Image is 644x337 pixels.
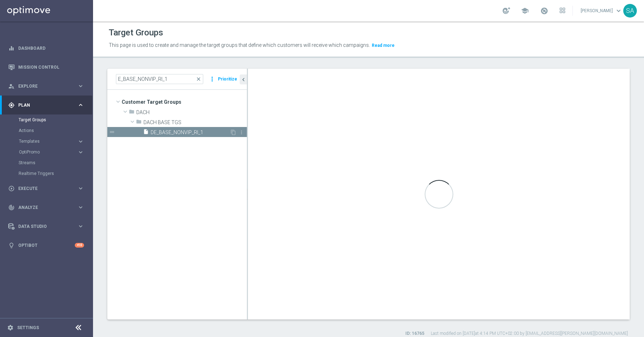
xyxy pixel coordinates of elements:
span: Data Studio [18,224,77,229]
span: DACH BASE TGS [143,119,247,126]
div: Dashboard [8,39,84,58]
button: track_changes Analyze keyboard_arrow_right [8,205,84,210]
div: Optibot [8,236,84,255]
input: Quick find group or folder [116,74,203,84]
i: keyboard_arrow_right [77,204,84,211]
div: Mission Control [8,58,84,77]
button: Read more [371,41,395,49]
a: Realtime Triggers [19,171,74,176]
div: OptiPromo [19,150,77,154]
div: Plan [8,102,77,108]
button: gps_fixed Plan keyboard_arrow_right [8,102,84,108]
button: person_search Explore keyboard_arrow_right [8,83,84,89]
i: folder [129,109,135,117]
label: Last modified on [DATE] at 4:14 PM UTC+02:00 by [EMAIL_ADDRESS][PERSON_NAME][DOMAIN_NAME] [431,331,628,337]
a: Streams [19,160,74,166]
button: Prioritize [217,74,238,84]
div: Data Studio [8,223,77,230]
button: equalizer Dashboard [8,45,84,51]
i: folder [136,119,142,127]
h1: Target Groups [109,28,163,38]
div: Actions [19,125,92,136]
a: Optibot [18,236,75,255]
a: Settings [17,326,39,330]
span: close [196,76,201,82]
button: lightbulb Optibot +10 [8,243,84,248]
i: keyboard_arrow_right [77,138,84,145]
i: keyboard_arrow_right [77,185,84,192]
div: SA [623,4,637,18]
i: play_circle_outline [8,185,15,192]
a: Actions [19,128,74,133]
span: OptiPromo [19,150,70,154]
a: Dashboard [18,39,84,58]
a: Mission Control [18,58,84,77]
div: Streams [19,157,92,168]
div: Templates [19,139,77,143]
div: +10 [75,243,84,248]
div: Templates [19,136,92,147]
i: equalizer [8,45,15,52]
i: insert_drive_file [143,129,149,137]
span: Plan [18,103,77,107]
div: Target Groups [19,114,92,125]
span: Analyze [18,205,77,210]
i: chevron_left [240,76,247,83]
button: chevron_left [240,74,247,84]
div: OptiPromo [19,147,92,157]
i: settings [7,324,14,331]
span: Explore [18,84,77,88]
i: more_vert [209,74,216,84]
label: ID: 16765 [405,331,424,337]
span: Customer Target Groups [122,97,247,107]
i: track_changes [8,204,15,211]
div: Analyze [8,204,77,211]
span: school [521,7,529,15]
button: OptiPromo keyboard_arrow_right [19,149,84,155]
i: Duplicate Target group [230,130,236,135]
button: play_circle_outline Execute keyboard_arrow_right [8,186,84,191]
i: lightbulb [8,242,15,249]
span: DE_BASE_NONVIP_RI_1 [151,130,230,136]
div: Realtime Triggers [19,168,92,179]
span: keyboard_arrow_down [615,7,623,15]
i: keyboard_arrow_right [77,83,84,89]
span: This page is used to create and manage the target groups that define which customers will receive... [109,42,370,48]
a: Target Groups [19,117,74,123]
div: Explore [8,83,77,89]
i: keyboard_arrow_right [77,223,84,230]
div: Execute [8,185,77,192]
button: Templates keyboard_arrow_right [19,138,84,144]
span: Templates [19,139,70,143]
i: keyboard_arrow_right [77,102,84,108]
span: DACH [136,109,247,116]
span: Execute [18,186,77,191]
i: keyboard_arrow_right [77,149,84,156]
i: gps_fixed [8,102,15,108]
i: person_search [8,83,15,89]
a: [PERSON_NAME]keyboard_arrow_down [580,5,623,16]
button: Mission Control [8,64,84,70]
i: more_vert [239,130,244,135]
button: Data Studio keyboard_arrow_right [8,224,84,229]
